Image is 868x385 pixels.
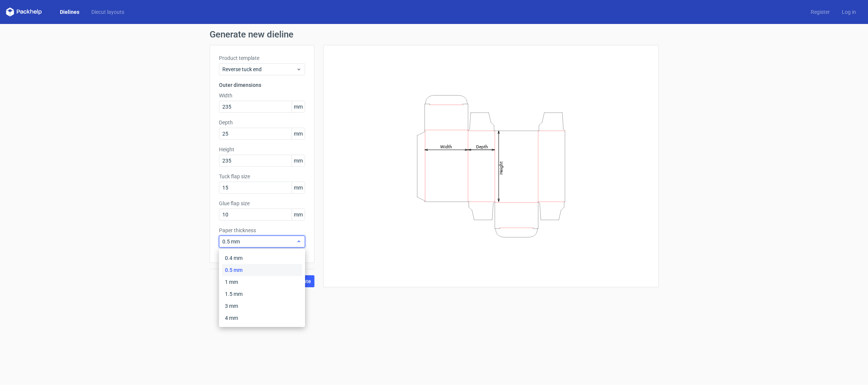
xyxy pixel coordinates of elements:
[219,173,305,180] label: Tuck flap size
[292,128,305,139] span: mm
[222,264,302,276] div: 0.5 mm
[219,81,305,89] h3: Outer dimensions
[210,30,659,39] h1: Generate new dieline
[219,200,305,207] label: Glue flap size
[498,161,503,174] tspan: Height
[222,238,296,245] span: 0.5 mm
[805,8,836,16] a: Register
[292,101,305,112] span: mm
[54,8,85,16] a: Dielines
[222,312,302,324] div: 4 mm
[222,276,302,288] div: 1 mm
[292,209,305,220] span: mm
[476,144,488,149] tspan: Depth
[836,8,862,16] a: Log in
[219,54,305,62] label: Product template
[222,288,302,300] div: 1.5 mm
[440,144,452,149] tspan: Width
[222,300,302,312] div: 3 mm
[85,8,130,16] a: Diecut layouts
[292,182,305,193] span: mm
[219,227,305,234] label: Paper thickness
[219,92,305,99] label: Width
[219,119,305,126] label: Depth
[219,146,305,153] label: Height
[222,66,296,73] span: Reverse tuck end
[292,155,305,166] span: mm
[222,252,302,264] div: 0.4 mm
